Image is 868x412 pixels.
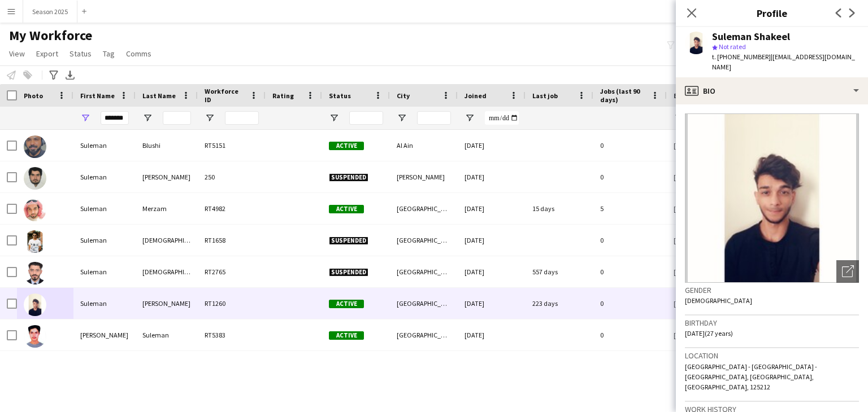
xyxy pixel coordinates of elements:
div: 0 [593,288,667,319]
span: Last Name [142,91,176,100]
span: Last job [532,91,558,100]
div: [DATE] [458,161,526,192]
input: Last Name Filter Input [163,111,191,125]
div: [PERSON_NAME] [136,288,198,319]
button: Open Filter Menu [674,113,684,123]
span: [DEMOGRAPHIC_DATA] [685,296,752,305]
div: RT5383 [198,319,266,350]
div: [PERSON_NAME] [136,161,198,192]
div: [PERSON_NAME] [390,161,458,192]
span: City [397,91,410,100]
div: [DATE] [458,193,526,224]
div: RT1260 [198,288,266,319]
div: [GEOGRAPHIC_DATA] [390,319,458,350]
h3: Gender [685,285,859,295]
div: Suleman [73,288,136,319]
div: [DATE] [458,319,526,350]
span: Suspended [329,236,368,245]
div: 0 [593,256,667,287]
span: [GEOGRAPHIC_DATA] - [GEOGRAPHIC_DATA] - [GEOGRAPHIC_DATA], [GEOGRAPHIC_DATA], [GEOGRAPHIC_DATA], ... [685,362,817,391]
h3: Birthday [685,318,859,328]
input: First Name Filter Input [101,111,129,125]
span: Rating [272,91,294,100]
div: 0 [593,319,667,350]
h3: Profile [676,6,868,20]
div: Blushi [136,130,198,161]
a: Tag [98,46,119,61]
div: 223 days [526,288,593,319]
img: Suleman Muhammad [24,262,46,284]
div: 557 days [526,256,593,287]
span: Suspended [329,268,368,277]
img: Suleman Shakeel [24,293,46,316]
span: Status [329,91,351,100]
img: Suleman Muhammad [24,230,46,253]
div: Merzam [136,193,198,224]
div: [GEOGRAPHIC_DATA] [390,288,458,319]
span: Active [329,142,364,150]
app-action-btn: Advanced filters [47,68,60,82]
input: Workforce ID Filter Input [225,111,259,125]
div: 15 days [526,193,593,224]
h3: Location [685,350,859,361]
span: My Workforce [9,27,92,44]
span: Comms [126,49,151,59]
span: Export [36,49,58,59]
a: Status [65,46,96,61]
span: First Name [80,91,115,100]
div: Suleman Shakeel [712,32,790,42]
span: [DATE] (27 years) [685,329,733,338]
img: Suleman zarjan Suleman [24,325,46,348]
div: Bio [676,77,868,104]
div: [DEMOGRAPHIC_DATA] [136,225,198,256]
div: [DATE] [458,130,526,161]
a: Export [32,46,63,61]
button: Open Filter Menu [329,113,339,123]
button: Season 2025 [23,1,77,23]
span: Jobs (last 90 days) [600,87,646,104]
span: Active [329,300,364,308]
div: Suleman [73,256,136,287]
button: Open Filter Menu [142,113,153,123]
button: Open Filter Menu [80,113,90,123]
button: Open Filter Menu [205,113,215,123]
span: View [9,49,25,59]
div: 0 [593,225,667,256]
div: Al Ain [390,130,458,161]
img: Suleman Mara khan [24,167,46,190]
div: RT4982 [198,193,266,224]
div: [GEOGRAPHIC_DATA] [390,193,458,224]
div: RT5151 [198,130,266,161]
span: Active [329,331,364,340]
input: Status Filter Input [349,111,383,125]
a: Comms [121,46,156,61]
span: Workforce ID [205,87,245,104]
div: [GEOGRAPHIC_DATA] [390,225,458,256]
div: [DATE] [458,256,526,287]
span: t. [PHONE_NUMBER] [712,52,771,61]
div: RT2765 [198,256,266,287]
div: RT1658 [198,225,266,256]
span: Status [70,49,92,59]
div: [DATE] [458,225,526,256]
div: [DEMOGRAPHIC_DATA] [136,256,198,287]
a: View [5,46,29,61]
div: [GEOGRAPHIC_DATA] [390,256,458,287]
div: 0 [593,130,667,161]
span: Not rated [719,42,746,51]
img: Crew avatar or photo [685,113,859,283]
div: [DATE] [458,288,526,319]
div: Suleman [73,193,136,224]
div: 0 [593,161,667,192]
span: Suspended [329,173,368,182]
span: Email [674,91,692,100]
span: Joined [465,91,487,100]
div: Suleman [73,225,136,256]
div: Suleman [73,161,136,192]
img: Suleman Merzam [24,199,46,221]
div: [PERSON_NAME] [73,319,136,350]
div: 250 [198,161,266,192]
div: Suleman [136,319,198,350]
app-action-btn: Export XLSX [63,68,77,82]
div: Suleman [73,130,136,161]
